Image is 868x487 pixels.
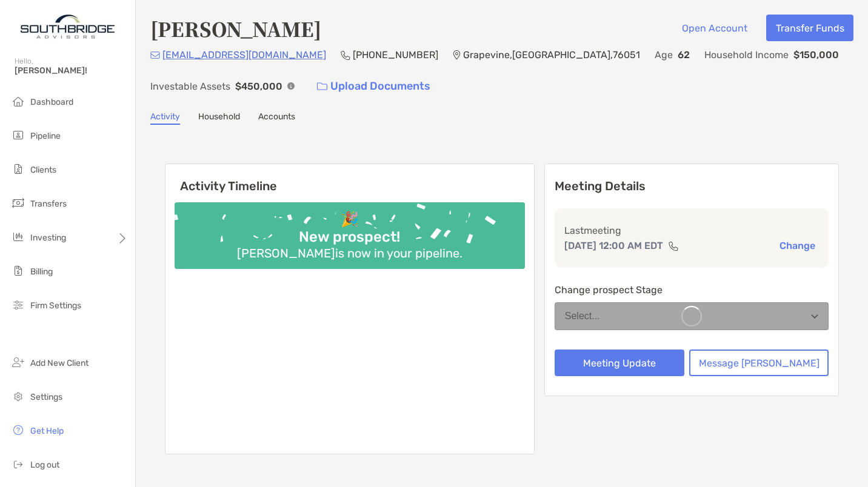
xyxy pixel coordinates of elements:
img: Zoe Logo [15,5,121,48]
span: Dashboard [30,97,73,107]
p: Last meeting [564,223,819,238]
p: [DATE] 12:00 AM EDT [564,238,663,253]
img: transfers icon [11,196,25,210]
img: Info Icon [287,82,295,90]
img: Email Icon [150,51,160,59]
img: investing icon [11,230,25,244]
span: Billing [30,267,53,277]
a: Upload Documents [309,73,438,99]
span: Settings [30,392,62,402]
p: 62 [678,47,690,62]
img: logout icon [11,457,25,471]
span: Get Help [30,426,64,436]
p: Change prospect Stage [555,282,829,297]
h6: Activity Timeline [165,164,534,193]
p: Meeting Details [555,179,829,194]
img: communication type [668,241,679,251]
p: $150,000 [793,47,839,62]
img: firm-settings icon [11,297,25,312]
span: Pipeline [30,131,61,141]
a: Accounts [258,111,295,125]
span: Investing [30,233,66,243]
div: New prospect! [294,228,405,246]
img: add_new_client icon [11,355,25,369]
a: Activity [150,111,180,125]
p: Grapevine , [GEOGRAPHIC_DATA] , 76051 [463,47,640,62]
button: Message [PERSON_NAME] [689,350,829,376]
button: Transfer Funds [766,15,853,41]
span: Clients [30,165,56,175]
span: Transfers [30,199,67,209]
span: Add New Client [30,358,88,368]
img: get-help icon [11,423,25,437]
img: Location Icon [453,50,461,60]
button: Meeting Update [555,350,684,376]
span: Log out [30,460,59,470]
p: Household Income [704,47,789,62]
button: Change [776,239,819,252]
img: clients icon [11,162,25,176]
div: [PERSON_NAME] is now in your pipeline. [232,246,467,260]
a: Household [198,111,240,125]
img: settings icon [11,389,25,403]
p: [EMAIL_ADDRESS][DOMAIN_NAME] [162,47,326,62]
img: button icon [317,82,327,91]
p: Age [655,47,673,62]
p: Investable Assets [150,79,230,94]
span: [PERSON_NAME]! [15,65,128,76]
img: pipeline icon [11,128,25,142]
p: $450,000 [235,79,282,94]
img: dashboard icon [11,94,25,108]
p: [PHONE_NUMBER] [353,47,438,62]
div: 🎉 [336,211,364,228]
h4: [PERSON_NAME] [150,15,321,42]
button: Open Account [672,15,756,41]
img: Phone Icon [341,50,350,60]
span: Firm Settings [30,300,81,311]
img: billing icon [11,263,25,278]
